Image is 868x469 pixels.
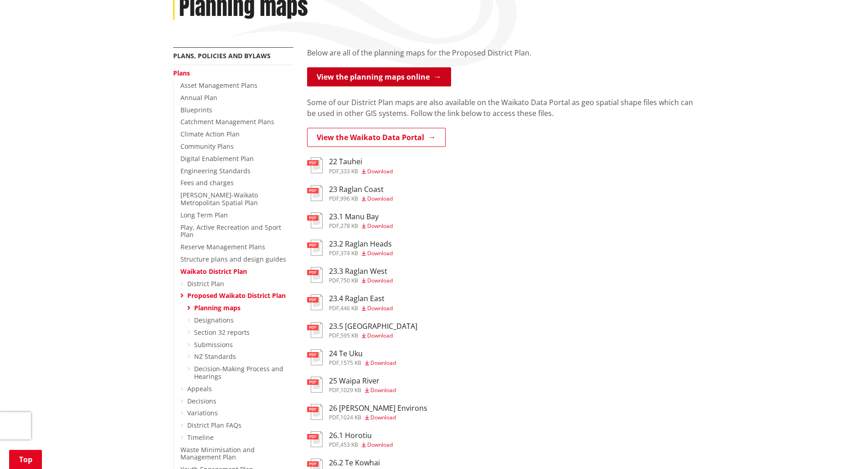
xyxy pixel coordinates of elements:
[307,349,323,365] img: document-pdf.svg
[307,404,427,420] a: 26 [PERSON_NAME] Environs pdf,1024 KB Download
[329,277,339,284] span: pdf
[329,442,393,448] div: ,
[340,249,358,257] span: 374 KB
[329,415,427,420] div: ,
[367,277,393,284] span: Download
[329,222,339,230] span: pdf
[329,267,393,276] h3: 23.3 Raglan West
[307,294,393,311] a: 23.4 Raglan East pdf,446 KB Download
[307,47,695,58] p: Below are all of the planning maps for the Proposed District Plan.
[329,386,339,394] span: pdf
[307,349,396,366] a: 24 Te Uku pdf,1575 KB Download
[329,240,393,248] h3: 23.2 Raglan Heads
[180,191,258,207] a: [PERSON_NAME]-Waikato Metropolitan Spatial Plan
[307,267,323,283] img: document-pdf.svg
[329,278,393,283] div: ,
[180,142,234,151] a: Community Plans
[329,196,393,202] div: ,
[307,404,323,420] img: document-pdf.svg
[307,212,323,228] img: document-pdf.svg
[329,195,339,202] span: pdf
[194,328,250,337] a: Section 32 reports
[329,167,339,175] span: pdf
[180,81,257,90] a: Asset Management Plans
[307,157,323,173] img: document-pdf.svg
[340,414,361,421] span: 1024 KB
[329,459,393,467] h3: 26.2 Te Kowhai
[367,167,393,175] span: Download
[194,352,236,361] a: NZ Standards
[340,304,358,312] span: 446 KB
[187,384,212,393] a: Appeals
[307,185,323,201] img: document-pdf.svg
[307,377,323,393] img: document-pdf.svg
[329,332,339,339] span: pdf
[173,69,190,77] a: Plans
[187,279,224,288] a: District Plan
[329,251,393,256] div: ,
[329,294,393,303] h3: 23.4 Raglan East
[329,360,396,366] div: ,
[329,431,393,440] h3: 26.1 Horotiu
[367,195,393,202] span: Download
[9,450,42,469] a: Top
[307,322,323,338] img: document-pdf.svg
[329,359,339,367] span: pdf
[367,249,393,257] span: Download
[180,211,228,219] a: Long Term Plan
[367,332,393,339] span: Download
[329,185,393,194] h3: 23 Raglan Coast
[180,93,217,102] a: Annual Plan
[307,128,446,147] a: View the Waikato Data Portal
[180,178,234,187] a: Fees and charges
[187,397,216,405] a: Decisions
[329,169,393,174] div: ,
[329,322,417,331] h3: 23.5 [GEOGRAPHIC_DATA]
[187,291,286,300] a: Proposed Waikato District Plan
[307,240,393,256] a: 23.2 Raglan Heads pdf,374 KB Download
[180,445,255,462] a: Waste Minimisation and Management Plan
[307,157,393,174] a: 22 Tauhei pdf,333 KB Download
[367,441,393,449] span: Download
[367,304,393,312] span: Download
[329,157,393,166] h3: 22 Tauhei
[307,67,451,86] a: View the planning maps online
[340,441,358,449] span: 453 KB
[194,303,241,312] a: Planning maps
[340,195,358,202] span: 996 KB
[340,386,361,394] span: 1029 KB
[307,322,417,338] a: 23.5 [GEOGRAPHIC_DATA] pdf,595 KB Download
[307,185,393,202] a: 23 Raglan Coast pdf,996 KB Download
[307,97,695,119] p: Some of our District Plan maps are also available on the Waikato Data Portal as geo spatial shape...
[340,277,358,284] span: 750 KB
[307,212,393,229] a: 23.1 Manu Bay pdf,278 KB Download
[307,431,323,447] img: document-pdf.svg
[329,349,396,358] h3: 24 Te Uku
[180,267,247,276] a: Waikato District Plan
[329,306,393,311] div: ,
[187,433,214,442] a: Timeline
[180,242,265,251] a: Reserve Management Plans
[370,414,396,421] span: Download
[180,106,212,114] a: Blueprints
[307,294,323,310] img: document-pdf.svg
[329,249,339,257] span: pdf
[180,130,240,138] a: Climate Action Plan
[307,240,323,256] img: document-pdf.svg
[180,255,286,263] a: Structure plans and design guides
[340,167,358,175] span: 333 KB
[307,377,396,393] a: 25 Waipa River pdf,1029 KB Download
[187,421,241,429] a: District Plan FAQs
[307,431,393,448] a: 26.1 Horotiu pdf,453 KB Download
[194,340,233,349] a: Submissions
[340,332,358,339] span: 595 KB
[329,388,396,393] div: ,
[340,359,361,367] span: 1575 KB
[180,154,254,163] a: Digital Enablement Plan
[307,267,393,283] a: 23.3 Raglan West pdf,750 KB Download
[329,304,339,312] span: pdf
[329,212,393,221] h3: 23.1 Manu Bay
[329,414,339,421] span: pdf
[194,364,283,381] a: Decision-Making Process and Hearings
[370,359,396,367] span: Download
